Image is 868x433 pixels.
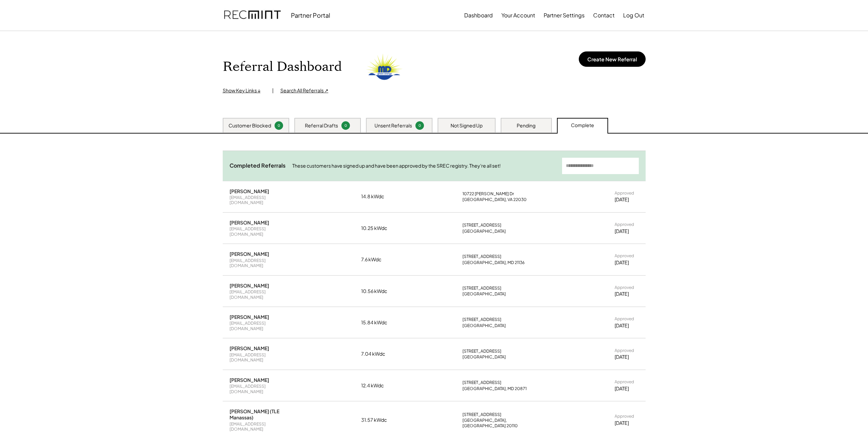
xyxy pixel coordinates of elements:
div: [STREET_ADDRESS] [462,222,501,228]
div: [STREET_ADDRESS] [462,380,501,385]
div: Approved [615,348,634,353]
div: 0 [276,123,282,128]
div: [EMAIL_ADDRESS][DOMAIN_NAME] [230,195,294,205]
div: Partner Portal [291,11,330,19]
div: [GEOGRAPHIC_DATA], MD 20871 [462,386,527,391]
div: [STREET_ADDRESS] [462,349,501,354]
div: Unsent Referrals [374,122,412,129]
div: [EMAIL_ADDRESS][DOMAIN_NAME] [230,226,294,237]
div: [PERSON_NAME] (TLE Manassas) [230,408,294,420]
div: [DATE] [615,354,629,360]
button: Create New Referral [579,51,646,67]
button: Dashboard [464,9,493,22]
div: 0 [342,123,349,128]
button: Log Out [623,9,644,22]
button: Partner Settings [544,9,585,22]
div: [PERSON_NAME] [230,345,269,351]
div: Approved [615,222,634,227]
div: [DATE] [615,291,629,297]
div: Completed Referrals [230,162,285,169]
div: Show Key Links ↓ [223,87,265,94]
div: Approved [615,379,634,385]
h1: Referral Dashboard [223,59,342,75]
div: Approved [615,285,634,290]
div: [GEOGRAPHIC_DATA] [462,291,506,297]
div: [GEOGRAPHIC_DATA], VA 22030 [462,197,527,202]
div: [GEOGRAPHIC_DATA], [GEOGRAPHIC_DATA] 20110 [462,418,548,428]
div: [EMAIL_ADDRESS][DOMAIN_NAME] [230,352,294,363]
img: recmint-logotype%403x.png [224,4,281,27]
div: Not Signed Up [451,122,483,129]
div: These customers have signed up and have been approved by the SREC registry. They're all set! [292,163,555,169]
div: Referral Drafts [305,122,338,129]
div: 7.04 kWdc [361,351,395,357]
div: 10.56 kWdc [361,288,395,295]
div: [EMAIL_ADDRESS][DOMAIN_NAME] [230,289,294,300]
div: Approved [615,190,634,196]
div: Approved [615,253,634,259]
div: [DATE] [615,259,629,266]
div: [EMAIL_ADDRESS][DOMAIN_NAME] [230,258,294,268]
div: [DATE] [615,385,629,392]
div: [EMAIL_ADDRESS][DOMAIN_NAME] [230,421,294,432]
div: [PERSON_NAME] [230,219,269,226]
div: [EMAIL_ADDRESS][DOMAIN_NAME] [230,384,294,394]
div: [STREET_ADDRESS] [462,285,501,291]
div: [STREET_ADDRESS] [462,254,501,259]
div: [STREET_ADDRESS] [462,317,501,322]
div: [PERSON_NAME] [230,282,269,289]
img: MD-Web-Logo-1.svg [366,48,403,86]
div: 15.84 kWdc [361,319,395,326]
div: [PERSON_NAME] [230,377,269,383]
div: Search All Referrals ↗ [280,87,328,94]
div: Customer Blocked [229,122,271,129]
div: 0 [416,123,423,128]
div: 7.6 kWdc [361,256,395,263]
div: [EMAIL_ADDRESS][DOMAIN_NAME] [230,321,294,331]
div: [DATE] [615,420,629,427]
div: Approved [615,414,634,419]
button: Your Account [501,9,535,22]
div: [GEOGRAPHIC_DATA] [462,354,506,360]
div: | [272,87,274,94]
button: Contact [593,9,615,22]
div: 14.8 kWdc [361,193,395,200]
div: [DATE] [615,196,629,203]
div: [GEOGRAPHIC_DATA], MD 21136 [462,260,525,265]
div: Pending [517,122,535,129]
div: [GEOGRAPHIC_DATA] [462,229,506,234]
div: 31.57 kWdc [361,417,395,423]
div: [STREET_ADDRESS] [462,412,501,417]
div: [DATE] [615,322,629,329]
div: 12.4 kWdc [361,382,395,389]
div: [PERSON_NAME] [230,251,269,257]
div: Approved [615,316,634,322]
div: [PERSON_NAME] [230,314,269,320]
div: Complete [571,122,594,129]
div: [GEOGRAPHIC_DATA] [462,323,506,328]
div: [PERSON_NAME] [230,188,269,194]
div: [DATE] [615,228,629,235]
div: 10722 [PERSON_NAME] Dr [462,191,514,197]
div: 10.25 kWdc [361,225,395,232]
